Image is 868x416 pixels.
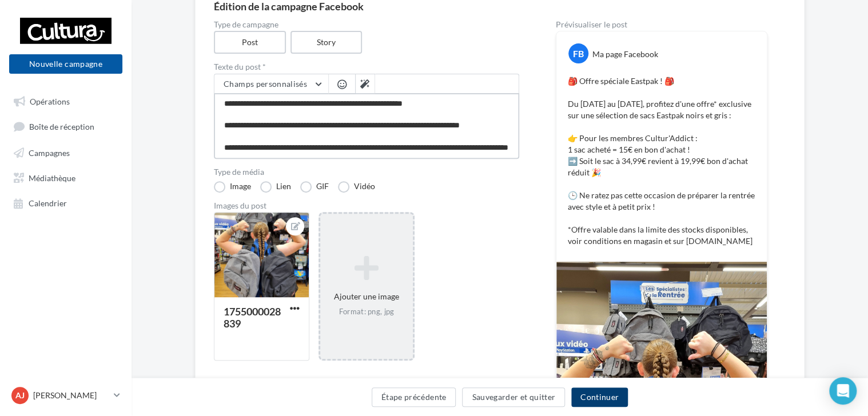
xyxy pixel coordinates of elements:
[260,181,291,193] label: Lien
[568,75,755,247] p: 🎒 Offre spéciale Eastpak ! 🎒 Du [DATE] au [DATE], profitez d'une offre* exclusive sur une sélecti...
[214,202,519,210] div: Images du post
[290,31,363,54] label: Story
[571,387,628,407] button: Continuer
[372,387,456,407] button: Étape précédente
[338,181,375,193] label: Vidéo
[7,142,125,162] a: Campagnes
[214,181,251,193] label: Image
[214,21,519,29] label: Type de campagne
[462,387,565,407] button: Sauvegarder et quitter
[214,63,519,71] label: Texte du post *
[15,390,25,401] span: AJ
[829,377,857,405] div: Open Intercom Messenger
[214,1,786,11] div: Édition de la campagne Facebook
[29,147,70,157] span: Campagnes
[7,115,125,137] a: Boîte de réception
[556,21,767,29] div: Prévisualiser le post
[214,168,519,176] label: Type de média
[214,74,328,94] button: Champs personnalisés
[29,122,94,131] span: Boîte de réception
[30,96,70,106] span: Opérations
[224,305,281,330] div: 1755000028839
[9,54,122,74] button: Nouvelle campagne
[29,198,67,208] span: Calendrier
[7,90,125,111] a: Opérations
[29,173,75,182] span: Médiathèque
[224,79,307,89] span: Champs personnalisés
[568,43,588,63] div: FB
[33,390,109,401] p: [PERSON_NAME]
[592,49,658,60] div: Ma page Facebook
[214,31,286,54] label: Post
[9,385,122,406] a: AJ [PERSON_NAME]
[7,192,125,213] a: Calendrier
[300,181,329,193] label: GIF
[7,167,125,187] a: Médiathèque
